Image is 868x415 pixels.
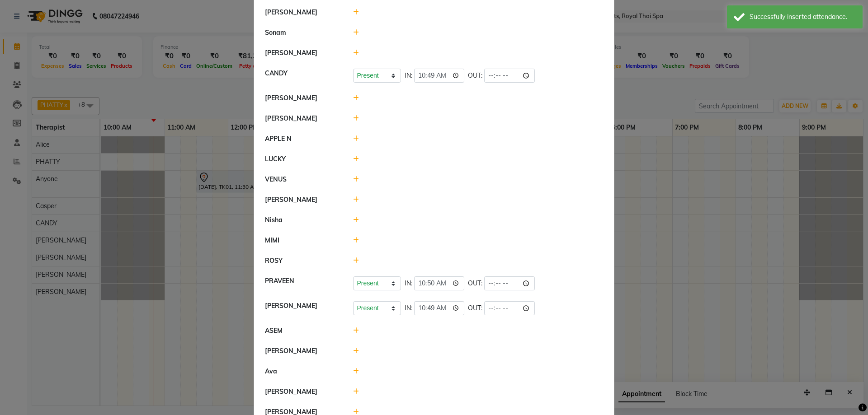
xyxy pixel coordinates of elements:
[258,256,346,266] div: ROSY
[258,326,346,336] div: ASEM
[258,154,346,164] div: LUCKY
[258,8,346,17] div: [PERSON_NAME]
[258,236,346,245] div: MIMI
[258,346,346,356] div: [PERSON_NAME]
[405,279,412,288] span: IN:
[405,71,412,80] span: IN:
[258,28,346,37] div: Sonam
[258,215,346,225] div: Nisha
[258,195,346,205] div: [PERSON_NAME]
[405,303,412,313] span: IN:
[468,71,482,80] span: OUT:
[258,387,346,396] div: [PERSON_NAME]
[468,303,482,313] span: OUT:
[258,134,346,144] div: APPLE N
[258,48,346,58] div: [PERSON_NAME]
[468,279,482,288] span: OUT:
[750,12,856,22] div: Successfully inserted attendance.
[258,93,346,103] div: [PERSON_NAME]
[258,367,346,376] div: Ava
[258,301,346,315] div: [PERSON_NAME]
[258,175,346,184] div: VENUS
[258,276,346,290] div: PRAVEEN
[258,69,346,83] div: CANDY
[258,114,346,123] div: [PERSON_NAME]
